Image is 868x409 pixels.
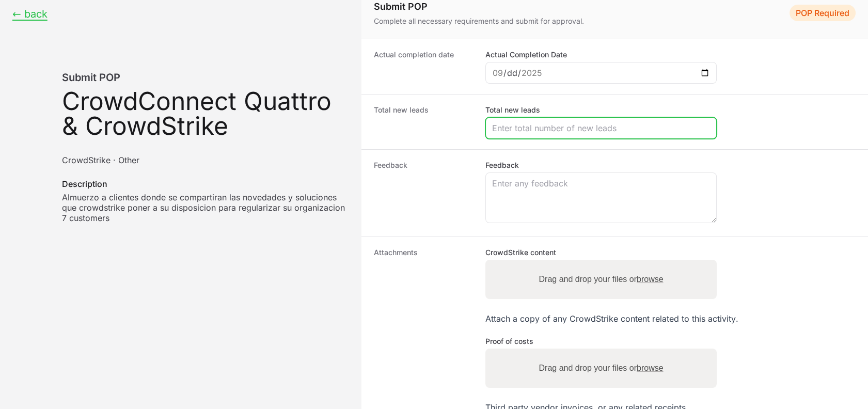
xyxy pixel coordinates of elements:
[637,364,664,372] span: browse
[12,8,48,21] button: ← back
[535,269,668,290] label: Drag and drop your files or
[485,160,717,170] label: Feedback
[485,247,717,258] label: CrowdStrike content
[62,155,349,165] p: supplier name + activity name
[62,89,349,138] h3: CrowdConnect Quattro & CrowdStrike
[62,192,349,223] dd: Almuerzo a clientes donde se compartiran las novedades y soluciones que crowdstrike poner a su di...
[374,105,473,139] dt: Total new leads
[62,70,349,85] h1: Submit POP
[492,122,710,134] input: Enter total number of new leads
[637,275,664,284] span: browse
[62,178,349,190] dt: Description
[790,8,856,18] span: Activity Status
[485,105,540,115] label: Total new leads
[485,50,567,60] label: Actual Completion Date
[485,336,717,347] label: Proof of costs
[374,16,584,26] p: Complete all necessary requirements and submit for approval.
[485,311,821,326] div: Attach a copy of any CrowdStrike content related to this activity.
[374,50,473,84] dt: Actual completion date
[374,160,473,226] dt: Feedback
[535,358,668,379] label: Drag and drop your files or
